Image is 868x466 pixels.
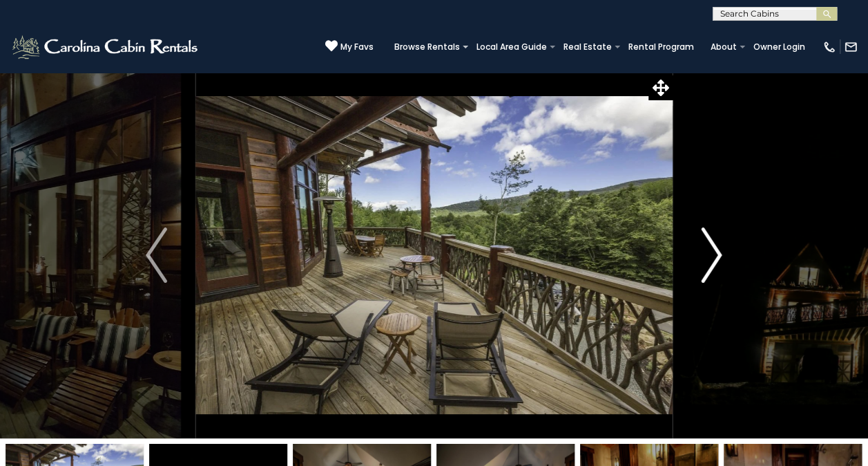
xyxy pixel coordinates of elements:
span: My Favs [340,41,374,53]
a: Browse Rentals [387,37,467,57]
a: My Favs [325,39,374,54]
img: arrow [701,227,722,283]
a: Real Estate [557,37,619,57]
a: Local Area Guide [470,37,554,57]
a: About [704,37,744,57]
img: White-1-2.png [10,33,202,61]
img: phone-regular-white.png [822,40,836,54]
img: mail-regular-white.png [844,40,858,54]
a: Rental Program [621,37,701,57]
a: Owner Login [746,37,812,57]
button: Next [673,72,750,438]
img: arrow [146,227,166,283]
button: Previous [117,72,195,438]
